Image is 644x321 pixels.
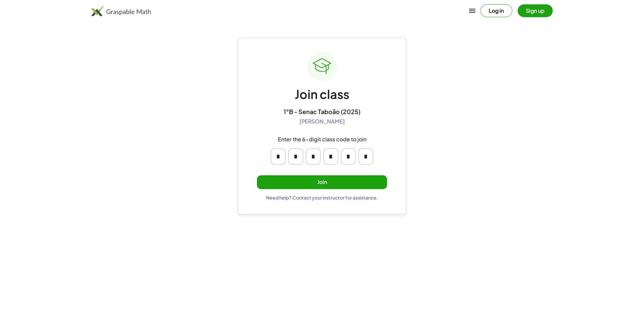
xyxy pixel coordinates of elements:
input: Please enter OTP character 6 [358,148,373,165]
div: [PERSON_NAME] [299,118,345,125]
input: Please enter OTP character 2 [288,148,303,165]
input: Please enter OTP character 3 [306,148,321,165]
div: Join class [295,86,349,102]
input: Please enter OTP character 1 [271,148,286,165]
div: Need help? Contact your instructor for assistance. [266,194,378,201]
input: Please enter OTP character 5 [341,148,356,165]
div: Enter the 6-digit class code to join [278,136,366,143]
button: Sign up [518,4,553,17]
button: Join [257,175,387,189]
input: Please enter OTP character 4 [323,148,338,165]
div: 1°B - Senac Taboão (2025) [284,108,360,115]
button: Log in [480,4,512,17]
